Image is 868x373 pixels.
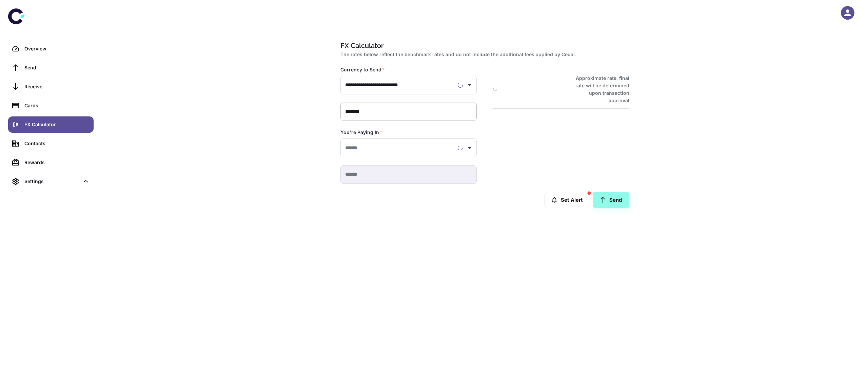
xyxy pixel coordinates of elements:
[465,80,474,90] button: Open
[340,129,382,136] label: You're Paying In
[24,159,90,166] div: Rewards
[8,79,94,95] a: Receive
[465,143,474,153] button: Open
[8,41,94,57] a: Overview
[545,192,590,208] button: Set Alert
[8,97,94,114] a: Cards
[24,140,90,147] div: Contacts
[24,64,90,71] div: Send
[8,173,94,190] div: Settings
[24,178,79,185] div: Settings
[568,74,629,104] h6: Approximate rate, final rate will be determined upon transaction approval
[24,121,90,128] div: FX Calculator
[24,102,90,109] div: Cards
[340,66,385,73] label: Currency to Send
[8,116,94,133] a: FX Calculator
[593,192,629,208] a: Send
[24,45,90,52] div: Overview
[8,60,94,76] a: Send
[8,135,94,152] a: Contacts
[24,83,90,90] div: Receive
[340,41,627,51] h1: FX Calculator
[8,154,94,171] a: Rewards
